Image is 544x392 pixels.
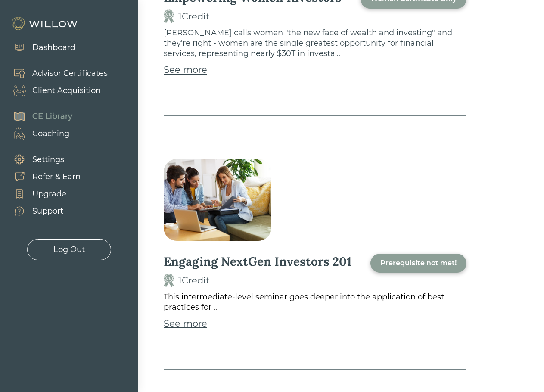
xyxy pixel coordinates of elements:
[4,168,81,185] a: Refer & Earn
[32,128,69,140] div: Coaching
[53,244,85,255] div: Log Out
[32,171,81,183] div: Refer & Earn
[32,111,72,122] div: CE Library
[4,82,108,99] a: Client Acquisition
[164,317,207,330] a: See more
[4,65,108,82] a: Advisor Certificates
[164,292,446,312] span: This intermediate-level seminar goes deeper into the application of best practices for ...
[11,17,80,31] img: Willow
[164,254,351,269] div: Engaging NextGen Investors 201
[4,39,75,56] a: Dashboard
[164,28,466,59] p: [PERSON_NAME] calls women "the new face of wealth and investing" and they're right - women are th...
[32,68,108,79] div: Advisor Certificates
[4,185,81,202] a: Upgrade
[32,205,63,217] div: Support
[32,42,75,53] div: Dashboard
[4,108,72,125] a: CE Library
[380,258,457,268] div: Prerequisite not met!
[178,9,210,23] div: 1 Credit
[32,154,64,165] div: Settings
[178,274,210,287] div: 1 Credit
[4,125,72,142] a: Coaching
[32,188,66,200] div: Upgrade
[164,63,207,77] a: See more
[4,151,81,168] a: Settings
[32,85,101,96] div: Client Acquisition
